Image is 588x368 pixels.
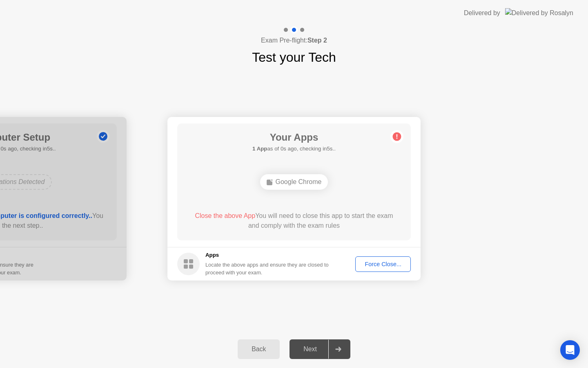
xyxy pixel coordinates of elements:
[252,130,336,145] h1: Your Apps
[260,174,328,190] div: Google Chrome
[205,251,329,259] h5: Apps
[307,37,327,44] b: Step 2
[195,212,255,219] span: Close the above App
[252,145,336,153] h5: as of 0s ago, checking in5s..
[238,339,280,359] button: Back
[464,8,500,18] div: Delivered by
[355,256,411,272] button: Force Close...
[189,211,399,231] div: You will need to close this app to start the exam and comply with the exam rules
[252,146,267,152] b: 1 App
[505,8,573,18] img: Delivered by Rosalyn
[292,346,328,353] div: Next
[252,47,336,67] h1: Test your Tech
[358,261,408,267] div: Force Close...
[205,261,329,276] div: Locate the above apps and ensure they are closed to proceed with your exam.
[240,346,277,353] div: Back
[261,36,327,45] h4: Exam Pre-flight:
[290,339,350,359] button: Next
[560,340,580,360] div: Open Intercom Messenger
